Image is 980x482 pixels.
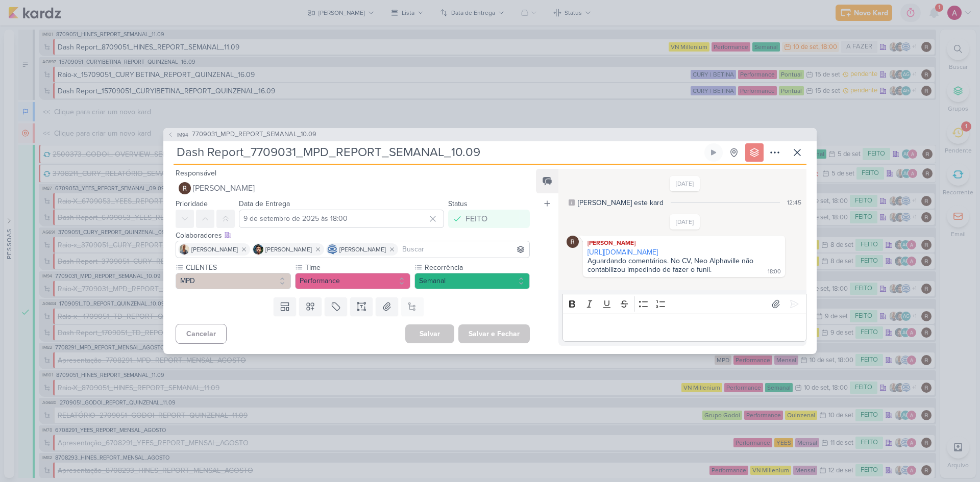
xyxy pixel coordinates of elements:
span: [PERSON_NAME] [193,182,255,194]
label: Status [448,199,468,208]
div: Ligar relógio [709,148,718,157]
label: Time [304,262,410,273]
label: CLIENTES [185,262,291,273]
img: Caroline Traven De Andrade [327,244,337,255]
a: [URL][DOMAIN_NAME] [587,248,658,257]
div: Aguardando comentários. No CV, Neo Alphaville não contabilizou impedindo de fazer o funil. [587,257,755,274]
div: 12:45 [787,198,801,207]
div: Colaboradores [176,230,530,241]
button: MPD [176,273,291,289]
span: 7709031_MPD_REPORT_SEMANAL_10.09 [192,130,316,140]
img: Rafael Dornelles [567,236,579,248]
button: FEITO [448,210,530,228]
div: FEITO [465,213,487,225]
span: [PERSON_NAME] [265,245,312,254]
img: Rafael Dornelles [179,182,191,194]
img: Nelito Junior [253,244,263,255]
label: Responsável [176,169,216,177]
button: Semanal [414,273,530,289]
input: Kard Sem Título [174,143,702,162]
div: Editor editing area: main [562,314,806,342]
div: [PERSON_NAME] [585,238,783,248]
div: 18:00 [768,268,781,276]
button: Cancelar [176,324,227,344]
div: [PERSON_NAME] este kard [578,197,664,208]
img: Iara Santos [179,244,189,255]
input: Buscar [400,243,527,256]
button: Performance [295,273,410,289]
button: [PERSON_NAME] [176,179,530,197]
span: [PERSON_NAME] [191,245,238,254]
label: Recorrência [424,262,530,273]
button: IM94 7709031_MPD_REPORT_SEMANAL_10.09 [167,130,316,140]
input: Select a date [239,210,444,228]
label: Data de Entrega [239,199,290,208]
div: Editor toolbar [562,294,806,314]
span: IM94 [176,131,190,139]
label: Prioridade [176,199,208,208]
span: [PERSON_NAME] [339,245,386,254]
